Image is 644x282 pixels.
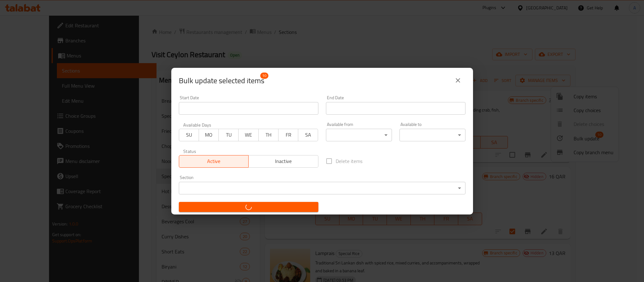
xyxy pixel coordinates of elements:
[298,129,318,141] button: SA
[179,182,465,194] div: ​
[281,130,296,139] span: FR
[278,129,298,141] button: FR
[241,130,256,139] span: WE
[336,157,362,165] span: Delete items
[450,73,465,88] button: close
[179,129,199,141] button: SU
[221,130,236,139] span: TU
[179,155,249,168] button: Active
[199,129,219,141] button: MO
[201,130,216,139] span: MO
[218,129,239,141] button: TU
[179,76,264,86] span: Selected items count
[301,130,316,139] span: SA
[326,129,392,141] div: ​
[251,157,316,166] span: Inactive
[182,157,246,166] span: Active
[182,130,196,139] span: SU
[399,129,465,141] div: ​
[248,155,318,168] button: Inactive
[238,129,258,141] button: WE
[261,130,276,139] span: TH
[258,129,278,141] button: TH
[260,73,268,79] span: 10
